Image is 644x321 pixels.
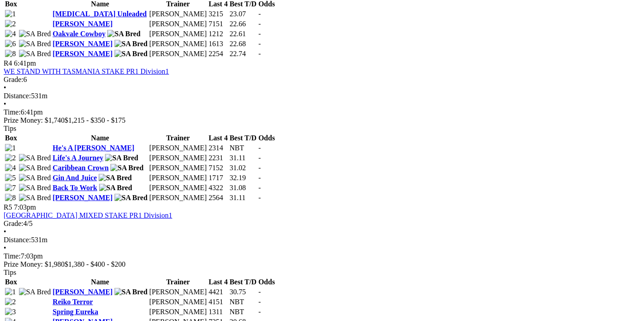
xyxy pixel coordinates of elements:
span: - [258,144,261,152]
div: Prize Money: $1,740 [4,116,640,125]
td: 22.74 [229,49,257,58]
span: - [258,298,261,306]
span: Box [5,134,17,142]
img: SA Bred [114,40,148,48]
img: 8 [5,194,16,202]
a: [PERSON_NAME] [52,50,112,57]
span: - [258,30,261,38]
td: [PERSON_NAME] [149,173,207,182]
td: 2254 [208,49,228,58]
img: SA Bred [19,184,51,192]
a: He's A [PERSON_NAME] [52,144,134,152]
td: 32.19 [229,173,257,182]
td: [PERSON_NAME] [149,193,207,202]
td: 31.02 [229,163,257,172]
img: SA Bred [107,30,140,38]
a: Gin And Juice [52,174,97,182]
img: SA Bred [110,164,143,172]
span: Distance: [4,92,31,100]
img: 1 [5,10,16,18]
span: - [258,174,261,182]
span: Tips [4,125,16,132]
div: 7:03pm [4,252,640,260]
span: 7:03pm [14,203,36,211]
span: R4 [4,59,12,67]
td: 31.11 [229,193,257,202]
td: [PERSON_NAME] [149,153,207,163]
th: Name [52,278,148,287]
span: Grade: [4,76,24,83]
a: [PERSON_NAME] [52,288,112,296]
a: Spring Eureka [52,308,98,316]
td: 2564 [208,193,228,202]
div: 531m [4,236,640,244]
div: 531m [4,92,640,100]
td: [PERSON_NAME] [149,163,207,172]
th: Best T/D [229,278,257,287]
td: [PERSON_NAME] [149,49,207,58]
td: 4151 [208,297,228,307]
td: 2314 [208,144,228,153]
span: - [258,184,261,192]
span: $1,215 - $350 - $175 [65,116,126,124]
th: Trainer [149,134,207,143]
td: 31.08 [229,183,257,192]
td: 1717 [208,173,228,182]
td: NBT [229,144,257,153]
img: SA Bred [19,30,51,38]
span: $1,380 - $400 - $200 [65,260,126,268]
td: [PERSON_NAME] [149,144,207,153]
img: 5 [5,174,16,182]
img: SA Bred [114,194,148,202]
th: Last 4 [208,278,228,287]
td: 7151 [208,19,228,29]
td: [PERSON_NAME] [149,183,207,192]
a: [MEDICAL_DATA] Unleaded [52,10,147,18]
span: - [258,164,261,172]
img: SA Bred [19,40,51,48]
span: Time: [4,108,21,116]
span: - [258,308,261,316]
img: 2 [5,20,16,28]
td: 1613 [208,39,228,48]
th: Last 4 [208,134,228,143]
img: 1 [5,144,16,152]
td: 31.11 [229,153,257,163]
div: 6 [4,76,640,84]
th: Trainer [149,278,207,287]
span: • [4,84,6,91]
td: 4421 [208,287,228,297]
img: SA Bred [114,288,148,296]
span: Distance: [4,236,31,244]
a: Life's A Journey [52,154,103,162]
span: • [4,244,6,252]
th: Name [52,134,148,143]
td: [PERSON_NAME] [149,19,207,29]
a: Caribbean Crown [52,164,109,172]
img: SA Bred [99,174,132,182]
img: SA Bred [19,288,51,296]
img: SA Bred [19,154,51,162]
td: [PERSON_NAME] [149,297,207,307]
span: • [4,100,6,108]
span: - [258,20,261,28]
td: 1311 [208,307,228,316]
span: - [258,154,261,162]
span: R5 [4,203,12,211]
a: [PERSON_NAME] [52,20,112,28]
img: 2 [5,298,16,306]
a: Reiko Terror [52,298,93,306]
img: 1 [5,288,16,296]
span: - [258,194,261,201]
td: [PERSON_NAME] [149,10,207,19]
img: 2 [5,154,16,162]
td: NBT [229,307,257,316]
img: 7 [5,184,16,192]
td: [PERSON_NAME] [149,39,207,48]
img: SA Bred [19,50,51,58]
td: 4322 [208,183,228,192]
img: SA Bred [99,184,132,192]
td: 1212 [208,29,228,38]
span: - [258,50,261,57]
td: 30.75 [229,287,257,297]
